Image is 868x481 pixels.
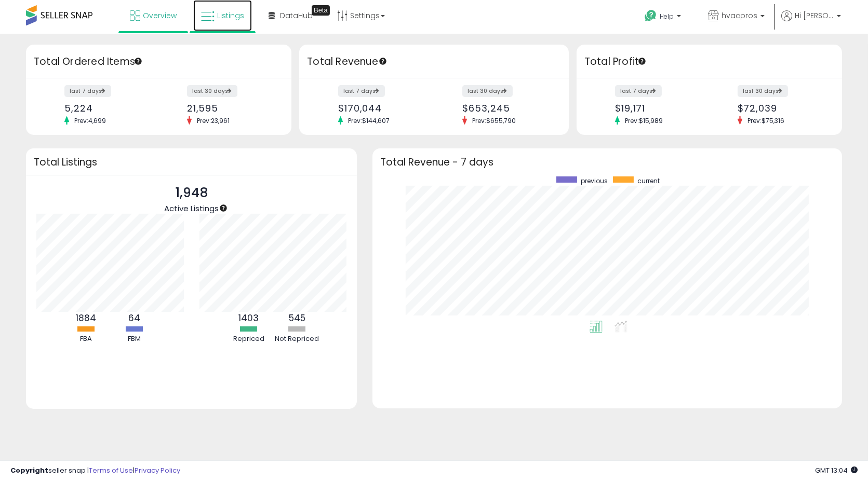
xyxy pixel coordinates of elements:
h3: Total Ordered Items [34,54,284,69]
div: FBM [111,334,157,344]
span: DataHub [280,10,313,21]
h3: Total Profit [584,54,834,69]
span: hvacpros [722,10,757,21]
div: Tooltip anchor [133,57,143,66]
h3: Total Revenue - 7 days [380,158,834,166]
label: last 30 days [187,85,237,97]
div: $19,171 [615,103,701,114]
span: Overview [143,10,177,21]
label: last 7 days [615,85,662,97]
div: Tooltip anchor [637,57,647,66]
span: Prev: 23,961 [192,116,235,125]
span: Prev: $15,989 [620,116,668,125]
span: Prev: $655,790 [467,116,521,125]
h3: Total Revenue [307,54,561,69]
label: last 7 days [338,85,385,97]
div: $72,039 [738,103,824,114]
div: 21,595 [187,103,273,114]
div: Not Repriced [274,334,321,344]
span: Listings [217,10,244,21]
span: Help [660,12,674,21]
b: 1884 [76,312,96,324]
span: Prev: 4,699 [69,116,111,125]
div: Repriced [225,334,272,344]
span: current [637,176,660,185]
a: Help [636,2,691,34]
i: Get Help [644,9,657,22]
span: Active Listings [164,203,219,214]
label: last 30 days [738,85,788,97]
b: 64 [128,312,140,324]
span: previous [581,176,608,185]
a: Hi [PERSON_NAME] [781,10,841,34]
b: 545 [289,312,305,324]
p: 1,948 [164,183,219,203]
div: FBA [62,334,109,344]
b: 1403 [238,312,259,324]
span: Hi [PERSON_NAME] [795,10,834,21]
div: Tooltip anchor [378,57,388,66]
h3: Total Listings [34,158,349,166]
div: Tooltip anchor [312,5,330,16]
label: last 7 days [64,85,111,97]
div: $653,245 [462,103,550,114]
div: Tooltip anchor [219,203,228,213]
span: Prev: $144,607 [343,116,395,125]
div: $170,044 [338,103,426,114]
span: Prev: $75,316 [742,116,790,125]
div: 5,224 [64,103,151,114]
label: last 30 days [462,85,513,97]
